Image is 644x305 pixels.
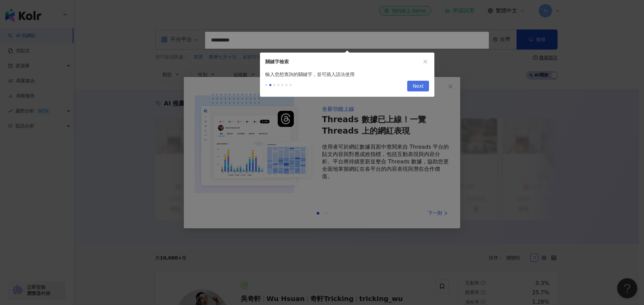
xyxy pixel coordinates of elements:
span: Next [413,81,424,92]
span: close [423,59,428,64]
button: close [422,58,429,65]
div: 輸入您想查詢的關鍵字，並可插入語法使用 [260,71,434,78]
button: Next [407,81,429,91]
div: 關鍵字檢索 [265,58,422,65]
